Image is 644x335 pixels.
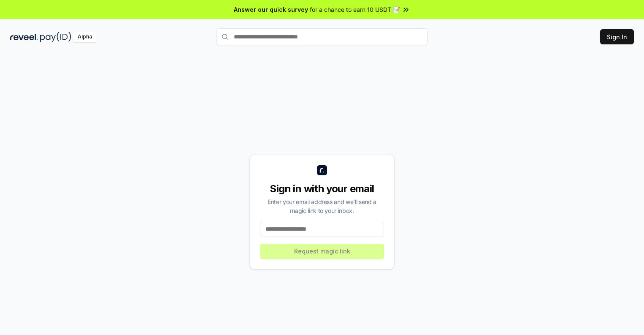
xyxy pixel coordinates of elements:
[317,165,327,175] img: logo_small
[40,32,71,42] img: pay_id
[73,32,97,42] div: Alpha
[260,182,384,196] div: Sign in with your email
[600,29,634,44] button: Sign In
[260,197,384,215] div: Enter your email address and we’ll send a magic link to your inbox.
[10,32,38,42] img: reveel_dark
[310,5,400,14] span: for a chance to earn 10 USDT 📝
[234,5,308,14] span: Answer our quick survey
